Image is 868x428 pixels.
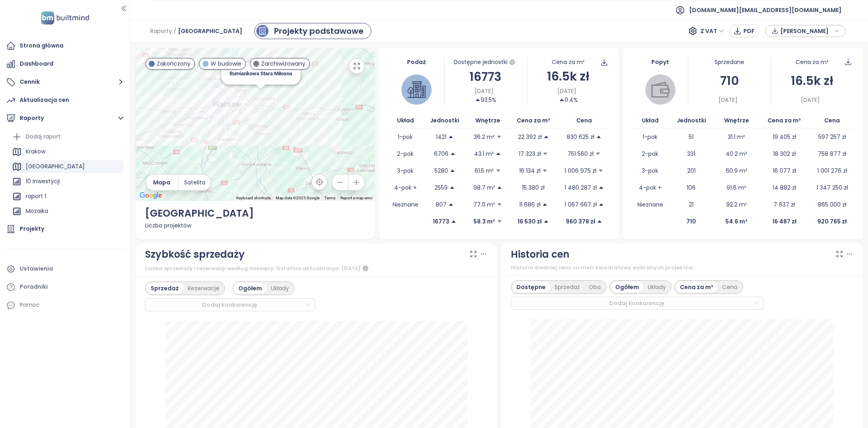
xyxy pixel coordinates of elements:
span: Mapa [153,178,170,187]
div: Dodaj raport [26,132,61,142]
p: 43.1 m² [474,149,494,158]
p: 865 000 zł [818,200,846,209]
span: Rumiankowa Stara Miłosna [229,70,293,77]
span: caret-up [543,134,549,140]
span: Map data ©2025 Google [276,196,319,200]
div: raport 1 [10,190,124,203]
div: Cena za m² [796,58,829,66]
button: Keyboard shortcuts [236,195,271,201]
span: caret-up [559,97,565,103]
div: Szybkość sprzedaży [145,247,245,262]
div: 16773 [444,67,527,86]
td: 3-pok [389,162,422,179]
span: [DATE] [719,95,737,104]
p: 22 392 zł [518,132,542,141]
p: 1 480 287 zł [565,183,597,192]
p: 2559 [434,183,448,192]
p: 36.2 m² [474,132,495,141]
a: Report a map error [340,196,373,200]
div: Strona główna [20,41,63,51]
div: Sprzedaż [146,283,183,294]
span: [DOMAIN_NAME][EMAIL_ADDRESS][DOMAIN_NAME] [689,0,841,20]
p: 19 405 zł [773,132,796,141]
div: Mozaika [10,205,124,218]
div: 16.5k zł [771,71,854,90]
p: 751 560 zł [567,149,594,158]
td: 2-pok [633,145,667,162]
p: 960 378 zł [566,217,595,226]
p: 61.5 m² [475,166,494,175]
div: 710 [688,71,771,90]
span: [DATE] [801,95,820,104]
div: Dostępne jednostki [444,58,527,67]
div: Aktualizacja cen [20,95,69,105]
span: W budowie [211,59,242,68]
button: Mapa [146,174,178,190]
p: 18 302 zł [773,149,796,158]
div: Mozaika [26,206,48,216]
div: Sprzedaż [550,281,584,293]
th: Cena za m² [508,113,559,128]
img: Google [137,190,164,201]
div: [GEOGRAPHIC_DATA] [10,160,124,173]
a: Strona główna [4,38,126,54]
span: caret-up [450,168,455,174]
div: Układy [266,283,293,294]
span: caret-down [595,151,601,157]
p: 60.9 m² [726,166,747,175]
span: Zakończony [157,59,190,68]
p: 6706 [434,149,448,158]
p: 21 [689,200,694,209]
p: 92.2 m² [726,200,747,209]
span: caret-down [598,168,604,174]
span: caret-down [497,202,502,207]
a: Terms (opens in new tab) [324,196,336,200]
span: caret-up [451,219,457,224]
th: Jednostki [422,113,468,128]
div: Krakow [10,145,124,158]
th: Cena [811,113,853,128]
span: caret-up [448,202,454,207]
div: 10 inwestycji [10,175,124,188]
a: Aktualizacja cen [4,92,126,108]
div: 16.5k zł [527,67,610,86]
span: caret-down [542,151,548,157]
div: Rezerwacje [183,283,224,294]
p: 1 001 276 zł [817,166,847,175]
span: caret-up [543,219,549,224]
span: Satelita [184,178,205,187]
div: raport 1 [26,191,46,201]
div: 10 inwestycji [26,176,60,186]
span: caret-up [598,185,604,190]
div: Ustawienia [20,264,53,274]
p: 15 380 zł [522,183,545,192]
p: 1 006 975 zł [565,166,596,175]
a: primary [254,23,371,39]
p: 31.1 m² [728,132,745,141]
div: Cena za m² [552,58,585,66]
div: Krakow [26,147,45,157]
button: Cennik [4,74,126,90]
td: 1-pok [633,128,667,145]
td: 4-pok + [389,179,422,196]
img: house [407,81,426,99]
p: 1 067 667 zł [565,200,597,209]
p: 201 [687,166,696,175]
button: Raporty [4,110,126,126]
span: caret-up [450,151,456,157]
th: Wnętrze [715,113,757,128]
div: 93.5% [475,95,496,104]
span: Raporty [150,24,172,38]
div: Historia cen [511,247,569,262]
p: 14 882 zł [773,183,796,192]
span: Zarchiwizowany [261,59,305,68]
p: 830 625 zł [567,132,594,141]
button: Satelita [178,174,211,190]
div: Liczba sprzedaży i rezerwacji według miesięcy. Ostatnia aktualizacja: [DATE] [145,264,488,273]
p: 16773 [433,217,449,226]
a: Ustawienia [4,261,126,277]
span: caret-down [497,219,502,224]
p: 106 [687,183,696,192]
span: caret-up [475,97,481,103]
